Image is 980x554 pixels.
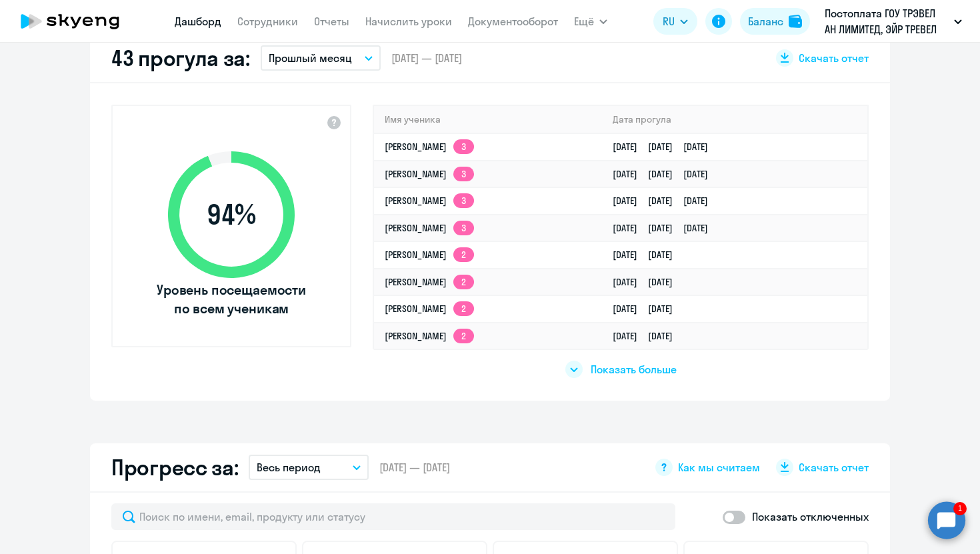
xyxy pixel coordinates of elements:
span: [DATE] — [DATE] [391,51,462,65]
th: Дата прогула [602,106,867,133]
app-skyeng-badge: 2 [453,247,474,262]
input: Поиск по имени, email, продукту или статусу [111,503,675,530]
a: [DATE][DATE][DATE] [613,222,719,234]
button: Весь период [249,455,369,480]
a: [PERSON_NAME]2 [385,303,474,315]
span: Уровень посещаемости по всем ученикам [155,281,308,318]
th: Имя ученика [374,106,602,133]
span: Показать больше [591,362,677,377]
app-skyeng-badge: 2 [453,329,474,343]
a: [PERSON_NAME]3 [385,141,474,153]
a: Начислить уроки [365,15,452,28]
button: Постоплата ГОУ ТРЭВЕЛ АН ЛИМИТЕД, ЭЙР ТРЕВЕЛ ТЕХНОЛОДЖИС, ООО [818,5,969,37]
img: balance [789,15,802,28]
a: [DATE][DATE][DATE] [613,168,719,180]
a: [PERSON_NAME]3 [385,195,474,207]
p: Постоплата ГОУ ТРЭВЕЛ АН ЛИМИТЕД, ЭЙР ТРЕВЕЛ ТЕХНОЛОДЖИС, ООО [825,5,949,37]
span: Как мы считаем [678,460,760,475]
a: [PERSON_NAME]2 [385,276,474,288]
button: Ещё [574,8,607,35]
span: Скачать отчет [799,460,869,475]
a: Документооборот [468,15,558,28]
span: 94 % [155,199,308,231]
app-skyeng-badge: 2 [453,275,474,289]
a: [PERSON_NAME]2 [385,330,474,342]
a: [DATE][DATE] [613,276,683,288]
a: [DATE][DATE] [613,330,683,342]
app-skyeng-badge: 3 [453,193,474,208]
button: RU [653,8,697,35]
p: Показать отключенных [752,509,869,525]
a: Отчеты [314,15,349,28]
app-skyeng-badge: 3 [453,221,474,235]
a: [PERSON_NAME]2 [385,249,474,261]
a: [PERSON_NAME]3 [385,168,474,180]
app-skyeng-badge: 2 [453,301,474,316]
button: Прошлый месяц [261,45,381,71]
button: Балансbalance [740,8,810,35]
span: Скачать отчет [799,51,869,65]
a: [DATE][DATE] [613,249,683,261]
span: [DATE] — [DATE] [379,460,450,475]
h2: 43 прогула за: [111,45,250,71]
p: Прошлый месяц [269,50,352,66]
app-skyeng-badge: 3 [453,139,474,154]
p: Весь период [257,459,321,475]
app-skyeng-badge: 3 [453,167,474,181]
a: [DATE][DATE] [613,303,683,315]
a: [DATE][DATE][DATE] [613,141,719,153]
a: Сотрудники [237,15,298,28]
span: RU [663,13,675,29]
a: Дашборд [175,15,221,28]
a: [PERSON_NAME]3 [385,222,474,234]
span: Ещё [574,13,594,29]
a: [DATE][DATE][DATE] [613,195,719,207]
h2: Прогресс за: [111,454,238,481]
div: Баланс [748,13,783,29]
